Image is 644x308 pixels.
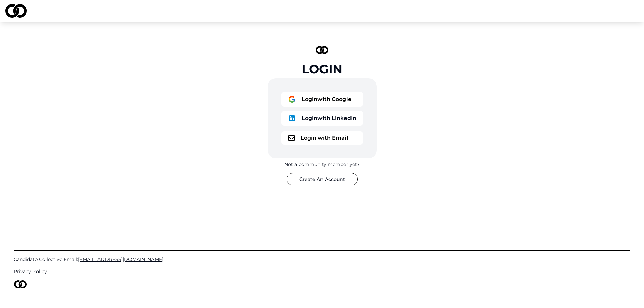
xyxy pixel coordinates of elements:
[14,268,630,275] a: Privacy Policy
[288,135,295,141] img: logo
[287,173,358,185] button: Create An Account
[281,111,363,126] button: logoLoginwith LinkedIn
[281,131,363,145] button: logoLogin with Email
[316,46,329,54] img: logo
[288,95,296,103] img: logo
[302,62,342,76] div: Login
[281,92,363,107] button: logoLoginwith Google
[14,280,27,288] img: logo
[14,256,630,263] a: Candidate Collective Email:[EMAIL_ADDRESS][DOMAIN_NAME]
[288,114,296,122] img: logo
[5,4,27,18] img: logo
[78,256,163,262] span: [EMAIL_ADDRESS][DOMAIN_NAME]
[284,161,360,168] div: Not a community member yet?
